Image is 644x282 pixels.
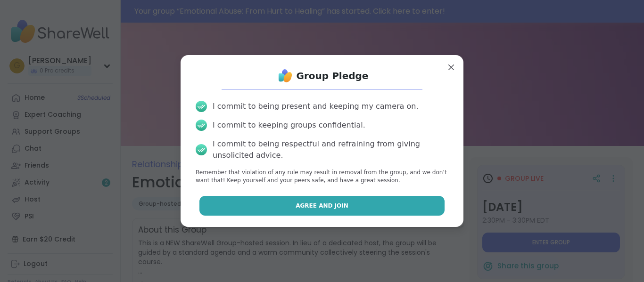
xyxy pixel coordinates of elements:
div: I commit to keeping groups confidential. [213,120,365,131]
span: Agree and Join [296,201,348,210]
div: I commit to being respectful and refraining from giving unsolicited advice. [213,138,448,161]
img: ShareWell Logo [276,66,295,85]
p: Remember that violation of any rule may result in removal from the group, and we don’t want that!... [196,169,448,185]
div: I commit to being present and keeping my camera on. [213,101,418,112]
h1: Group Pledge [297,69,369,82]
button: Agree and Join [199,196,445,216]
